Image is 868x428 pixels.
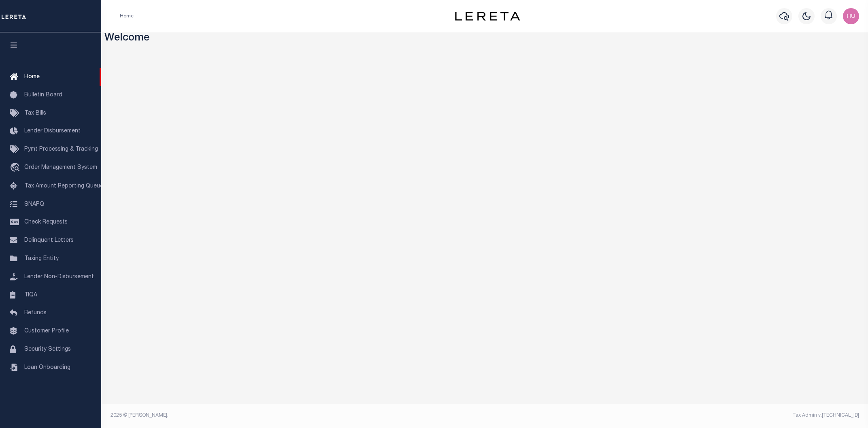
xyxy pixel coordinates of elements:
[24,165,97,170] span: Order Management System
[24,365,70,371] span: Loan Onboarding
[24,256,59,262] span: Taxing Entity
[10,163,23,173] i: travel_explore
[24,147,98,152] span: Pymt Processing & Tracking
[104,412,485,419] div: 2025 © [PERSON_NAME].
[24,274,94,280] span: Lender Non-Disbursement
[24,292,37,298] span: TIQA
[491,412,859,419] div: Tax Admin v.[TECHNICAL_ID]
[24,238,74,243] span: Delinquent Letters
[24,310,47,316] span: Refunds
[24,347,71,352] span: Security Settings
[24,328,69,334] span: Customer Profile
[455,12,520,21] img: logo-dark.svg
[104,32,865,45] h3: Welcome
[24,92,62,98] span: Bulletin Board
[24,183,103,189] span: Tax Amount Reporting Queue
[24,128,81,134] span: Lender Disbursement
[24,74,40,80] span: Home
[120,13,134,20] li: Home
[24,219,68,225] span: Check Requests
[24,111,46,116] span: Tax Bills
[843,8,859,24] img: svg+xml;base64,PHN2ZyB4bWxucz0iaHR0cDovL3d3dy53My5vcmcvMjAwMC9zdmciIHBvaW50ZXItZXZlbnRzPSJub25lIi...
[24,201,44,207] span: SNAPQ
